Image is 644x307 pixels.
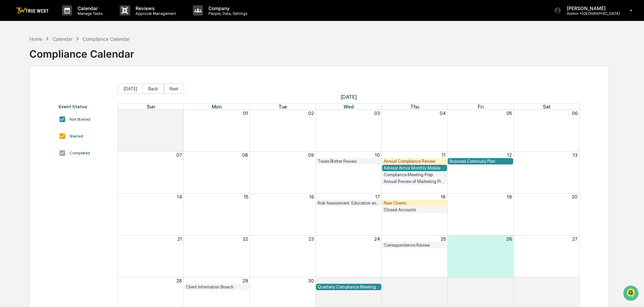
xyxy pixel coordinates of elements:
[130,11,179,16] p: Approval Management
[441,194,446,199] button: 18
[30,58,93,64] div: We're available if you need us!
[83,36,130,42] div: Compliance Calendar
[440,111,446,116] button: 04
[384,243,446,248] div: Correspondence Review
[60,110,74,115] span: [DATE]
[384,172,446,177] div: Compliance Meeting Prep
[449,159,511,164] div: Business Continuity Plan
[30,52,111,58] div: Start new chat
[130,5,179,11] p: Reviews
[56,138,84,145] span: Attestations
[572,236,578,242] button: 27
[384,159,446,164] div: Annual Compliance Review
[7,52,19,64] img: 1746055101610-c473b297-6a78-478c-a979-82029cc54cd1
[177,194,182,199] button: 14
[7,103,18,114] img: Tammy Steffen
[212,104,222,110] span: Mon
[442,152,446,158] button: 11
[105,73,123,82] button: See all
[506,111,512,116] button: 05
[572,111,578,116] button: 06
[46,135,86,147] a: 🗄️Attestations
[147,104,155,110] span: Sun
[69,151,90,155] div: Completed
[69,117,90,122] div: Not Started
[384,179,446,184] div: Annual Review of Marketing Practices and Disclosures
[622,285,641,303] iframe: Open customer support
[118,94,580,100] span: [DATE]
[441,236,446,242] button: 25
[375,194,380,199] button: 17
[242,278,248,283] button: 29
[7,151,12,157] div: 🔎
[318,201,380,206] div: Risk Assessment: Education and Training
[29,42,134,60] div: Compliance Calendar
[308,278,314,283] button: 30
[203,11,251,16] p: People, Data, Settings
[67,167,82,172] span: Pylon
[60,92,74,97] span: [DATE]
[53,36,72,42] div: Calendar
[374,236,380,242] button: 24
[164,84,184,94] button: Next
[506,236,512,242] button: 26
[309,236,314,242] button: 23
[410,104,419,110] span: Thu
[13,138,43,145] span: Preclearance
[49,139,54,144] div: 🗄️
[29,36,42,42] div: Home
[176,278,182,283] button: 28
[242,152,248,158] button: 08
[4,148,45,160] a: 🔎Data Lookup
[21,110,55,115] span: [PERSON_NAME]
[506,278,512,283] button: 03
[507,152,512,158] button: 12
[7,14,123,25] p: How can we help?
[543,104,551,110] span: Sat
[7,85,18,96] img: Tammy Steffen
[318,284,380,289] div: Quarterly Compliance Meeting with Executive Team
[16,7,49,14] img: logo
[384,207,446,212] div: Closed Accounts
[56,110,58,115] span: •
[384,201,446,206] div: New Clients
[561,11,620,16] p: Admin • [GEOGRAPHIC_DATA]
[561,5,620,11] p: [PERSON_NAME]
[244,194,248,199] button: 15
[308,111,314,116] button: 02
[308,152,314,158] button: 09
[344,104,354,110] span: Wed
[186,284,248,289] div: Client Information Breach
[572,278,578,283] button: 04
[279,104,287,110] span: Tue
[203,5,251,11] p: Company
[7,75,45,80] div: Past conversations
[115,54,123,62] button: Start new chat
[375,152,380,158] button: 10
[374,111,380,116] button: 03
[59,104,111,109] div: Event Status
[243,236,248,242] button: 22
[375,278,380,283] button: 01
[56,92,58,97] span: •
[7,139,12,144] div: 🖐️
[440,278,446,283] button: 02
[69,134,83,139] div: Started
[72,5,106,11] p: Calendar
[384,165,446,171] div: Advisor Armor Monthly Mobile Applet Scan
[478,104,484,110] span: Fri
[177,236,182,242] button: 21
[177,111,182,116] button: 31
[14,52,26,64] img: 8933085812038_c878075ebb4cc5468115_72.jpg
[507,194,512,199] button: 19
[176,152,182,158] button: 07
[13,151,42,157] span: Data Lookup
[143,84,164,94] button: Back
[572,194,578,199] button: 20
[318,159,380,164] div: Trade Blotter Review
[21,92,55,97] span: [PERSON_NAME]
[309,194,314,199] button: 16
[573,152,578,158] button: 13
